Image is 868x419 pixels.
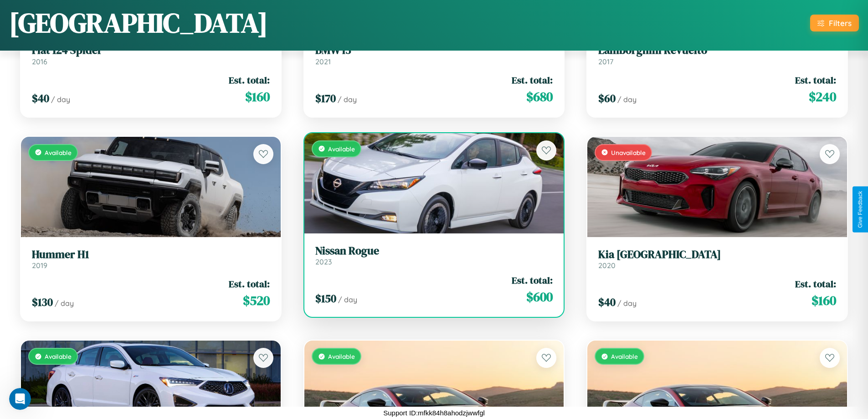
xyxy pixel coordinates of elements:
span: $ 170 [315,91,336,106]
h3: Fiat 124 Spider [32,44,270,57]
span: $ 160 [812,291,836,310]
h3: BMW i3 [315,44,553,57]
span: 2016 [32,57,47,66]
span: 2020 [598,261,616,270]
h3: Hummer H1 [32,248,270,261]
span: Est. total: [512,73,553,87]
div: Give Feedback [857,191,863,228]
span: Unavailable [611,149,646,156]
span: Est. total: [229,73,270,87]
span: / day [51,95,70,104]
span: Available [611,352,638,360]
h1: [GEOGRAPHIC_DATA] [9,4,268,41]
span: Available [45,149,72,156]
span: Est. total: [795,277,836,290]
span: $ 680 [526,88,553,106]
span: $ 60 [598,91,616,106]
span: / day [338,295,357,304]
span: 2023 [315,257,332,266]
h3: Nissan Rogue [315,244,553,258]
span: $ 160 [245,88,270,106]
span: / day [338,95,357,104]
a: BMW i32021 [315,44,553,66]
a: Fiat 124 Spider2016 [32,44,270,66]
span: $ 130 [32,295,53,310]
h3: Lamborghini Revuelto [598,44,836,57]
span: $ 600 [526,288,553,306]
a: Lamborghini Revuelto2017 [598,44,836,66]
button: Filters [810,15,859,31]
span: / day [617,95,637,104]
a: Hummer H12019 [32,248,270,270]
span: Est. total: [512,274,553,287]
a: Kia [GEOGRAPHIC_DATA]2020 [598,248,836,270]
span: Available [45,352,72,360]
span: Available [328,145,355,153]
span: 2019 [32,261,47,270]
span: Est. total: [229,277,270,290]
span: $ 240 [809,88,836,106]
span: / day [617,299,637,308]
span: 2017 [598,57,613,66]
span: $ 40 [32,91,49,106]
div: Filters [829,18,852,28]
span: Est. total: [795,73,836,87]
span: $ 40 [598,295,616,310]
iframe: Intercom live chat [9,388,31,410]
a: Nissan Rogue2023 [315,244,553,267]
p: Support ID: mfkk84h8ahodzjwwfgl [383,407,485,419]
span: / day [55,299,74,308]
span: Available [328,352,355,360]
span: $ 520 [243,291,270,310]
h3: Kia [GEOGRAPHIC_DATA] [598,248,836,261]
span: 2021 [315,57,331,66]
span: $ 150 [315,291,336,306]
